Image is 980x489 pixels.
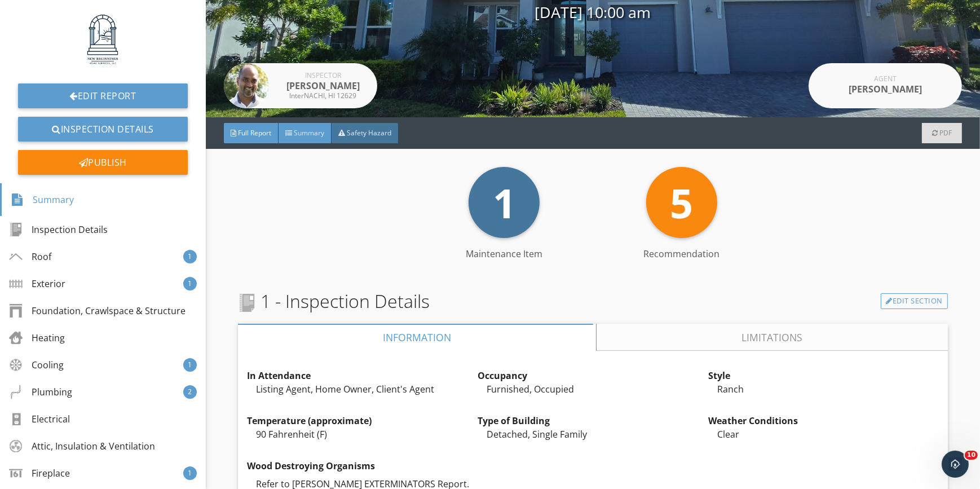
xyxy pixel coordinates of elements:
div: Roof [9,250,51,263]
strong: Type of Building [478,415,550,427]
a: Edit Report [18,83,188,108]
div: 1 [183,277,197,290]
div: Recommendation [593,247,770,261]
img: philip_linked_in.jpg [224,63,269,108]
div: Detached, Single Family [478,428,708,441]
div: InterNACHI, HI 12629 [278,92,368,99]
div: Listing Agent, Home Owner, Client's Agent [247,382,478,396]
div: Electrical [9,412,70,426]
div: Attic, Insulation & Ventilation [9,439,155,453]
div: Summary [11,190,74,209]
strong: Style [708,369,730,382]
div: 1 [183,358,197,372]
div: Plumbing [9,385,72,399]
strong: Occupancy [478,369,527,382]
div: Inspector [278,72,368,79]
span: 5 [670,175,693,230]
div: Foundation, Crawlspace & Structure [9,304,186,318]
strong: Wood Destroying Organisms [247,460,375,472]
a: Limitations [597,324,947,351]
div: Maintenance Item [416,247,593,261]
span: Fahrenheit (F) [268,428,327,440]
div: [PERSON_NAME] [278,79,368,92]
span: 10 [965,451,978,460]
div: Clear [708,428,939,441]
a: Edit Section [881,293,948,309]
a: Inspector [PERSON_NAME] InterNACHI, HI 12629 [224,63,377,108]
iframe: Intercom live chat [942,451,969,478]
span: 1 - Inspection Details [238,288,430,315]
div: Agent [840,76,930,82]
span: 1 [493,175,516,230]
div: [DATE] 10:00 am [206,1,980,24]
a: Inspection Details [18,117,188,142]
div: Publish [18,150,188,175]
div: 1 [183,250,197,263]
strong: Weather Conditions [708,415,798,427]
div: Inspection Details [9,223,108,236]
div: Ranch [708,382,939,396]
div: Furnished, Occupied [478,382,708,396]
span: Safety Hazard [347,128,391,138]
div: 90 [247,428,478,441]
strong: Temperature (approximate) [247,415,372,427]
img: vertical_New_Beginnings_Home_Services__LLC_-_1920x1080-_Final_-_NAVY.jpg [48,9,157,70]
strong: In Attendance [247,369,311,382]
div: Cooling [9,358,64,372]
div: 1 [183,466,197,480]
span: Full Report [238,128,271,138]
span: Summary [294,128,324,138]
span: PDF [939,128,952,138]
div: [PERSON_NAME] [840,82,930,96]
div: Heating [9,331,65,345]
div: Fireplace [9,466,70,480]
div: 2 [183,385,197,399]
div: Exterior [9,277,65,290]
